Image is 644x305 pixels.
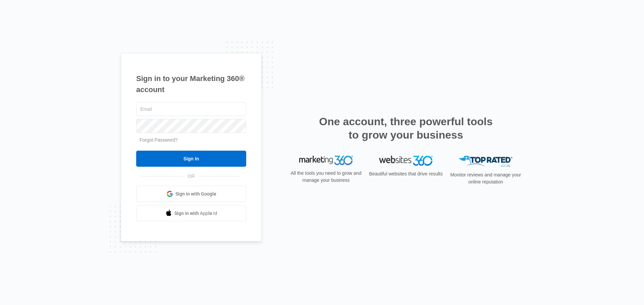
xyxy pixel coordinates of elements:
[448,171,523,185] p: Monitor reviews and manage your online reputation
[299,156,353,165] img: Marketing 360
[174,210,217,217] span: Sign in with Apple Id
[183,173,200,180] span: OR
[140,137,178,143] a: Forgot Password?
[459,156,513,167] img: Top Rated Local
[317,115,495,142] h2: One account, three powerful tools to grow your business
[288,170,364,184] p: All the tools you need to grow and manage your business
[136,73,246,95] h1: Sign in to your Marketing 360® account
[175,190,216,198] span: Sign in with Google
[136,102,246,116] input: Email
[379,156,433,165] img: Websites 360
[136,205,246,221] a: Sign in with Apple Id
[136,151,246,167] input: Sign In
[136,186,246,202] a: Sign in with Google
[368,170,443,177] p: Beautiful websites that drive results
